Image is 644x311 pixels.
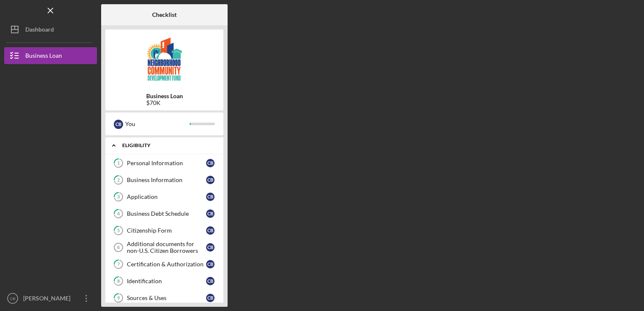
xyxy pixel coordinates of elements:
tspan: 1 [117,161,120,166]
a: 3ApplicationCB [110,188,219,205]
a: 8IdentificationCB [110,273,219,290]
div: Certification & Authorization [127,261,206,268]
div: $70K [146,99,183,106]
a: 1Personal InformationCB [110,155,219,172]
div: Citizenship Form [127,227,206,234]
div: [PERSON_NAME] [21,290,76,309]
div: C B [206,193,215,201]
tspan: 2 [117,177,120,183]
div: Business Information [127,177,206,183]
div: Identification [127,278,206,284]
button: Dashboard [4,21,97,38]
tspan: 4 [117,211,120,217]
a: 9Sources & UsesCB [110,290,219,306]
div: Eligibility [122,143,213,148]
text: CB [10,296,15,301]
div: Personal Information [127,160,206,166]
tspan: 3 [117,194,120,200]
img: Product logo [105,34,223,84]
div: C B [206,277,215,285]
tspan: 9 [117,295,120,301]
tspan: 7 [117,262,120,267]
div: C B [206,294,215,302]
div: Dashboard [25,21,54,40]
b: Checklist [152,11,177,18]
div: Sources & Uses [127,295,206,301]
a: 5Citizenship FormCB [110,222,219,239]
button: Business Loan [4,47,97,64]
div: C B [206,176,215,184]
tspan: 6 [117,245,120,250]
div: Business Loan [25,47,62,66]
a: 4Business Debt ScheduleCB [110,205,219,222]
button: CB[PERSON_NAME] [4,290,97,307]
div: C B [206,159,215,167]
div: Additional documents for non-U.S. Citizen Borrowers [127,241,206,254]
div: Business Debt Schedule [127,210,206,217]
div: C B [206,260,215,268]
div: You [125,117,190,131]
div: Application [127,193,206,200]
div: C B [206,209,215,218]
tspan: 8 [117,279,120,284]
a: 6Additional documents for non-U.S. Citizen BorrowersCB [110,239,219,256]
tspan: 5 [117,228,120,233]
div: C B [114,120,123,129]
div: C B [206,243,215,252]
div: C B [206,226,215,235]
a: 2Business InformationCB [110,172,219,188]
b: Business Loan [146,93,183,99]
a: 7Certification & AuthorizationCB [110,256,219,273]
